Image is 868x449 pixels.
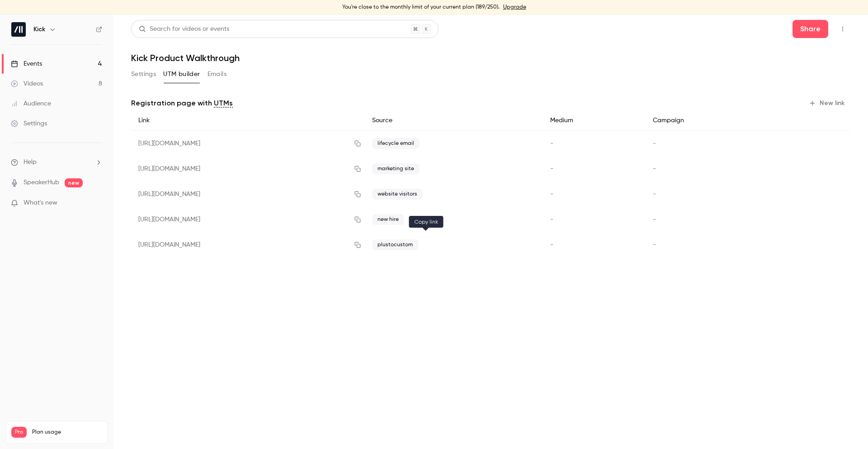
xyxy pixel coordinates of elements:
[24,198,57,208] span: What's new
[372,214,404,225] span: new hire
[550,191,553,197] span: -
[653,242,656,248] span: -
[550,216,553,223] span: -
[65,178,83,187] span: new
[653,191,656,197] span: -
[131,110,365,131] div: Link
[32,429,102,436] span: Plan usage
[793,20,828,38] button: Share
[653,140,656,147] span: -
[11,427,27,438] span: Pro
[24,158,37,167] span: Help
[131,207,365,232] div: [URL][DOMAIN_NAME]
[653,166,656,172] span: -
[653,216,656,223] span: -
[372,239,418,250] span: plustocustom
[208,67,226,81] button: Emails
[550,166,553,172] span: -
[550,140,553,147] span: -
[372,189,423,200] span: website visitors
[503,4,526,11] a: Upgrade
[33,25,45,34] h6: Kick
[131,98,233,109] p: Registration page with
[11,79,43,88] div: Videos
[365,110,543,131] div: Source
[131,156,365,182] div: [URL][DOMAIN_NAME]
[131,182,365,207] div: [URL][DOMAIN_NAME]
[11,22,26,37] img: Kick
[214,98,233,109] a: UTMs
[11,119,47,128] div: Settings
[372,138,420,149] span: lifecycle email
[11,99,51,108] div: Audience
[131,53,850,63] h1: Kick Product Walkthrough
[163,67,200,81] button: UTM builder
[11,158,102,167] li: help-dropdown-opener
[372,163,420,174] span: marketing site
[646,110,770,131] div: Campaign
[543,110,646,131] div: Medium
[131,131,365,157] div: [URL][DOMAIN_NAME]
[805,96,850,110] button: New link
[550,242,553,248] span: -
[139,24,229,34] div: Search for videos or events
[131,232,365,258] div: [URL][DOMAIN_NAME]
[131,67,156,81] button: Settings
[11,59,42,68] div: Events
[24,178,59,187] a: SpeakerHub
